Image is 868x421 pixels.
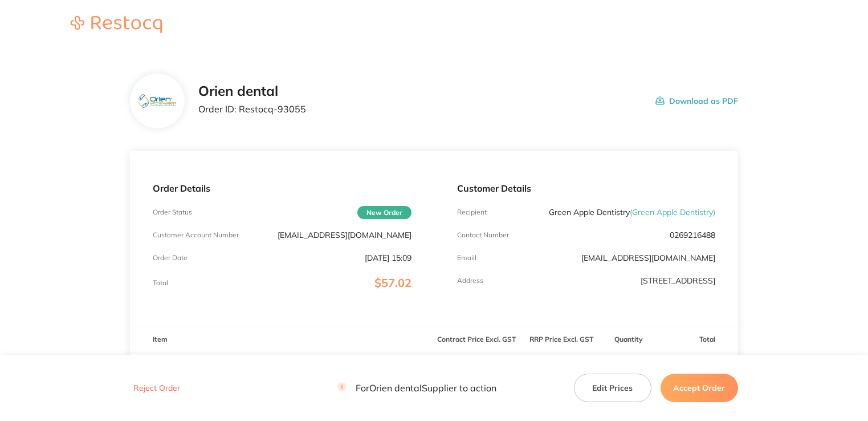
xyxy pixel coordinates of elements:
[153,208,192,216] p: Order Status
[278,230,411,240] p: [EMAIL_ADDRESS][DOMAIN_NAME]
[457,183,715,193] p: Customer Details
[337,383,496,394] p: For Orien dental Supplier to action
[198,104,306,114] p: Order ID: Restocq- 93055
[653,326,737,353] th: Total
[153,279,168,287] p: Total
[59,16,173,35] a: Restocq logo
[139,94,176,108] img: eTEwcnBkag
[198,83,306,99] h2: Orien dental
[434,326,519,353] th: Contract Price Excl. GST
[574,374,651,402] button: Edit Prices
[457,254,476,262] p: Emaill
[457,277,483,285] p: Address
[153,183,411,193] p: Order Details
[641,276,715,285] p: [STREET_ADDRESS]
[130,326,434,353] th: Item
[153,254,188,262] p: Order Date
[630,207,715,217] span: ( Green Apple Dentistry )
[457,231,509,239] p: Contact Number
[153,353,210,410] img: bzBhcjU0cA
[365,253,411,262] p: [DATE] 15:09
[457,208,487,216] p: Recipient
[357,206,411,219] span: New Order
[59,16,173,33] img: Restocq logo
[519,326,604,353] th: RRP Price Excl. GST
[655,83,738,119] button: Download as PDF
[670,230,715,240] p: 0269216488
[130,383,184,394] button: Reject Order
[661,374,738,402] button: Accept Order
[581,253,715,263] a: [EMAIL_ADDRESS][DOMAIN_NAME]
[153,231,239,239] p: Customer Account Number
[374,276,411,290] span: $57.02
[604,326,653,353] th: Quantity
[549,208,715,217] p: Green Apple Dentistry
